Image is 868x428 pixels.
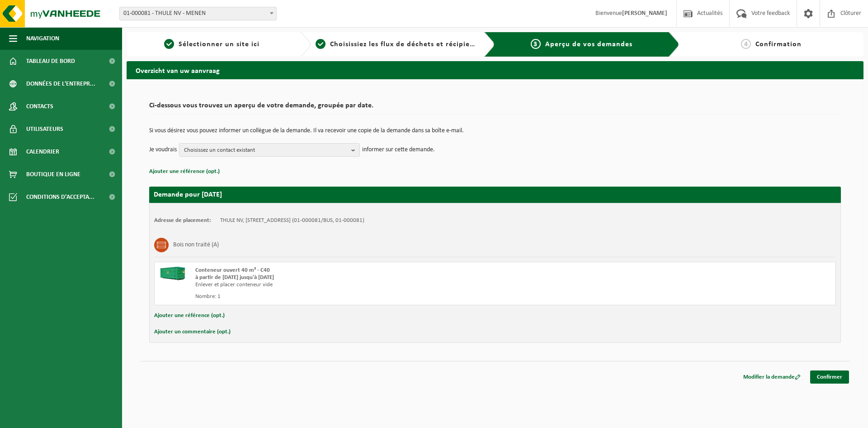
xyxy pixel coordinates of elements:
[26,95,53,118] span: Contacts
[26,118,63,140] span: Utilisateurs
[149,102,841,114] h2: Ci-dessous vous trouvez un aperçu de votre demande, groupée par date.
[26,163,80,186] span: Boutique en ligne
[26,186,94,208] span: Conditions d'accepta...
[26,50,75,72] span: Tableau de bord
[362,143,435,157] p: informer sur cette demande.
[26,140,59,163] span: Calendrier
[195,274,274,280] strong: à partir de [DATE] jusqu'à [DATE]
[220,217,364,224] td: THULE NV, [STREET_ADDRESS] (01-000081/BUS, 01-000081)
[179,41,259,48] span: Sélectionner un site ici
[131,39,293,50] a: 1Sélectionner un site ici
[195,281,531,289] div: Enlever et placer conteneur vide
[173,238,219,252] h3: Bois non traité (A)
[149,143,177,157] p: Je voudrais
[810,370,849,384] a: Confirmer
[119,7,277,20] span: 01-000081 - THULE NV - MENEN
[195,293,531,300] div: Nombre: 1
[26,27,59,50] span: Navigation
[741,39,751,49] span: 4
[159,267,186,280] img: HK-XC-40-GN-00.png
[154,310,225,322] button: Ajouter une référence (opt.)
[545,41,632,48] span: Aperçu de vos demandes
[622,10,667,17] strong: [PERSON_NAME]
[154,191,222,198] strong: Demande pour [DATE]
[154,326,231,338] button: Ajouter un commentaire (opt.)
[179,143,360,157] button: Choisissez un contact existant
[736,370,807,384] a: Modifier la demande
[316,39,477,50] a: 2Choisissiez les flux de déchets et récipients
[154,217,211,223] strong: Adresse de placement:
[531,39,541,49] span: 3
[26,72,95,95] span: Données de l'entrepr...
[195,267,270,273] span: Conteneur ouvert 40 m³ - C40
[164,39,174,49] span: 1
[149,128,841,134] p: Si vous désirez vous pouvez informer un collègue de la demande. Il va recevoir une copie de la de...
[316,39,325,49] span: 2
[120,7,276,20] span: 01-000081 - THULE NV - MENEN
[127,61,863,79] h2: Overzicht van uw aanvraag
[149,166,220,178] button: Ajouter une référence (opt.)
[330,41,481,48] span: Choisissiez les flux de déchets et récipients
[184,144,348,157] span: Choisissez un contact existant
[755,41,802,48] span: Confirmation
